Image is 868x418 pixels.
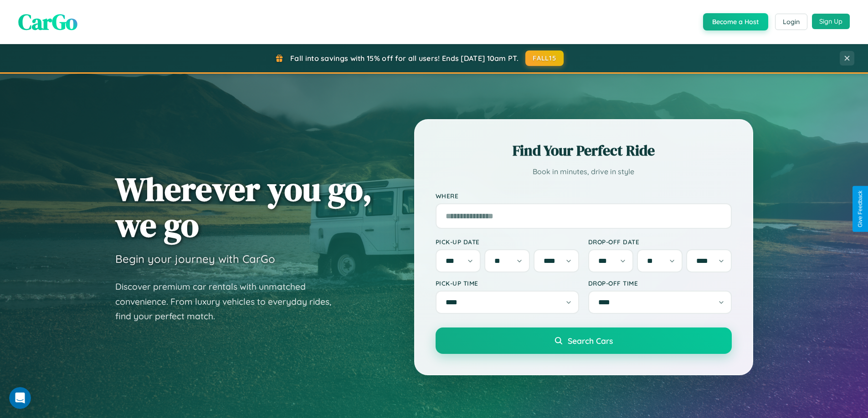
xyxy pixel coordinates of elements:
button: Search Cars [436,327,732,354]
label: Drop-off Date [588,238,732,246]
h1: Wherever you go, we go [115,171,372,243]
button: Become a Host [703,13,768,30]
button: Login [775,14,807,30]
label: Pick-up Time [436,279,579,287]
div: Give Feedback [857,191,863,227]
span: CarGo [18,7,77,37]
button: Sign Up [812,14,850,29]
label: Where [436,192,732,200]
span: Fall into savings with 15% off for all users! Ends [DATE] 10am PT. [290,54,519,63]
label: Drop-off Time [588,279,732,287]
p: Book in minutes, drive in style [436,165,732,178]
button: FALL15 [525,50,564,66]
h2: Find Your Perfect Ride [436,141,732,161]
span: Search Cars [568,336,613,346]
h3: Begin your journey with CarGo [115,252,275,266]
label: Pick-up Date [436,238,579,246]
p: Discover premium car rentals with unmatched convenience. From luxury vehicles to everyday rides, ... [115,279,343,324]
iframe: Intercom live chat [9,387,31,409]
